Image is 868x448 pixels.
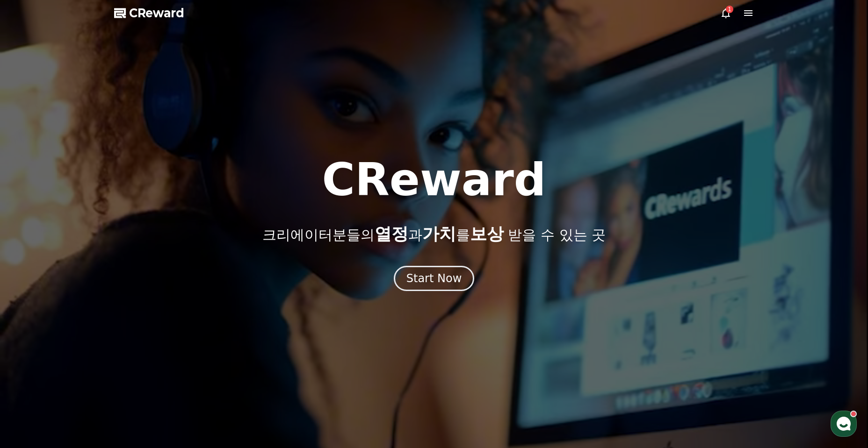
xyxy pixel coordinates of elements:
a: Start Now [394,275,475,284]
span: 가치 [422,224,456,243]
span: 설정 [145,310,156,318]
a: 대화 [62,296,121,320]
span: 홈 [29,310,35,318]
span: 보상 [470,224,504,243]
a: CReward [114,6,184,21]
a: 홈 [3,296,62,320]
a: 설정 [121,296,180,320]
div: Start Now [406,271,462,286]
h1: CReward [322,157,546,202]
div: 1 [726,6,733,13]
a: 1 [720,7,731,19]
p: 크리에이터분들의 과 를 받을 수 있는 곳 [262,225,606,243]
span: CReward [129,6,184,21]
span: 열정 [375,224,408,243]
button: Start Now [394,266,475,291]
span: 대화 [86,311,97,318]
